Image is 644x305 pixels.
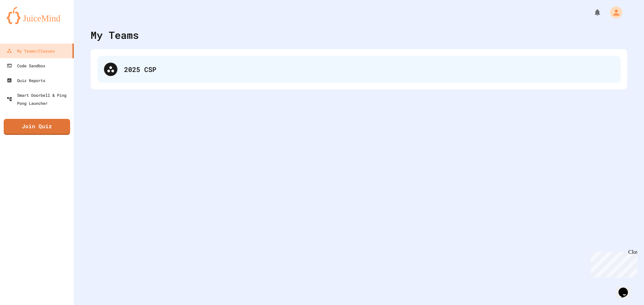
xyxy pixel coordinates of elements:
iframe: chat widget [588,249,637,278]
div: Smart Doorbell & Ping Pong Launcher [7,91,71,107]
a: Join Quiz [4,119,70,135]
div: My Notifications [581,7,603,18]
div: My Teams/Classes [7,47,55,55]
iframe: chat widget [616,278,637,298]
div: Chat with us now!Close [3,3,46,43]
div: My Account [603,5,624,20]
img: logo-orange.svg [7,7,67,24]
div: Code Sandbox [7,62,45,70]
div: 2025 CSP [97,56,621,83]
div: Quiz Reports [7,76,45,84]
div: My Teams [91,27,139,43]
div: 2025 CSP [124,64,614,74]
